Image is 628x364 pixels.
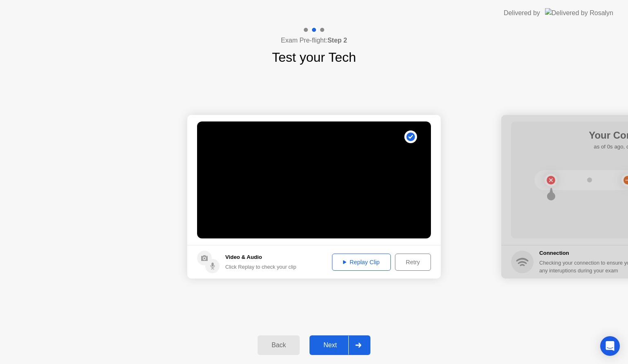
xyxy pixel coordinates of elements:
[335,259,388,265] div: Replay Clip
[258,335,300,355] button: Back
[327,37,347,44] b: Step 2
[395,254,431,271] button: Retry
[504,8,540,18] div: Delivered by
[225,263,296,271] div: Click Replay to check your clip
[260,342,297,349] div: Back
[398,259,428,265] div: Retry
[312,342,348,349] div: Next
[272,47,356,67] h1: Test your Tech
[225,253,296,261] h5: Video & Audio
[310,335,370,355] button: Next
[332,254,391,271] button: Replay Clip
[545,8,613,18] img: Delivered by Rosalyn
[600,336,620,356] div: Open Intercom Messenger
[281,36,347,45] h4: Exam Pre-flight:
